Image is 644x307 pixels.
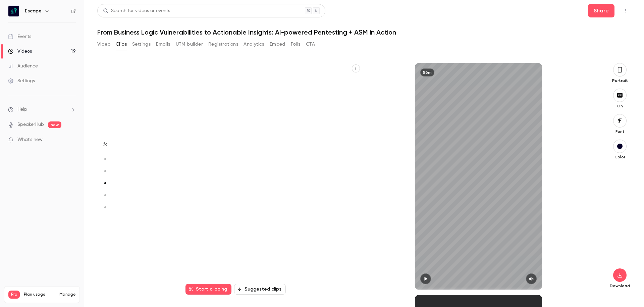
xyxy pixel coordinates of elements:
[24,292,55,297] span: Plan usage
[8,106,76,113] li: help-dropdown-opener
[8,78,35,84] div: Settings
[17,106,27,113] span: Help
[17,121,44,128] a: SpeakerHub
[291,39,301,50] button: Polls
[609,283,631,289] p: Download
[48,121,61,128] span: new
[609,154,631,160] p: Color
[116,39,127,50] button: Clips
[270,39,285,50] button: Embed
[620,5,631,16] button: Top Bar Actions
[8,63,38,69] div: Audience
[609,78,631,83] p: Portrait
[609,103,631,109] p: On
[8,48,32,55] div: Videos
[97,28,631,36] h1: From Business Logic Vulnerabilities to Actionable Insights: AI-powered Pentesting + ASM in Action
[8,33,31,40] div: Events
[8,291,20,299] span: Pro
[132,39,151,50] button: Settings
[156,39,170,50] button: Emails
[97,39,110,50] button: Video
[68,137,76,143] iframe: Noticeable Trigger
[208,39,238,50] button: Registrations
[25,8,42,14] h6: Escape
[185,284,231,295] button: Start clipping
[59,292,75,297] a: Manage
[306,39,315,50] button: CTA
[588,4,614,17] button: Share
[609,129,631,134] p: Font
[8,6,19,16] img: Escape
[244,39,264,50] button: Analytics
[234,284,286,295] button: Suggested clips
[176,39,203,50] button: UTM builder
[17,136,43,143] span: What's new
[103,7,170,14] div: Search for videos or events
[420,68,434,76] div: 56m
